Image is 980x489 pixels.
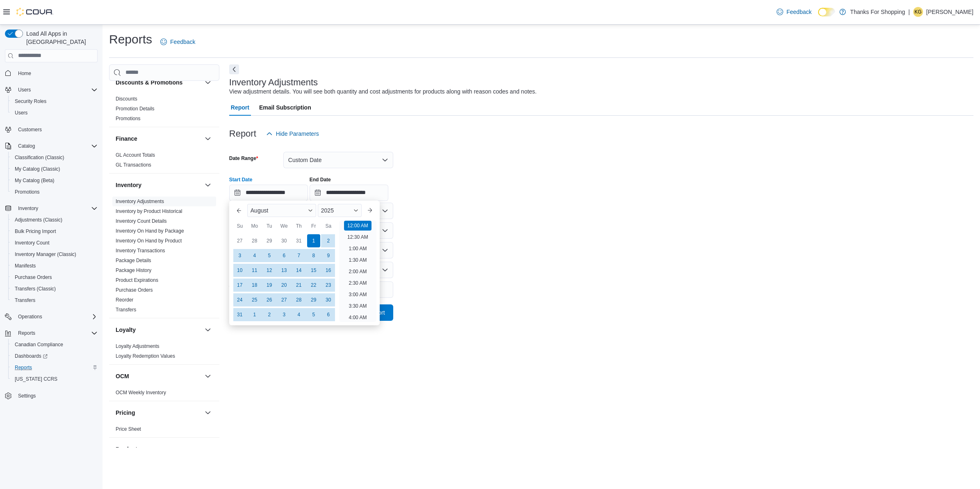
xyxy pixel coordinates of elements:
li: 4:00 AM [345,313,370,322]
img: Cova [16,8,53,16]
span: Promotions [116,115,141,122]
div: day-30 [322,293,335,306]
div: day-11 [248,264,261,277]
h3: Products [116,445,141,453]
button: Finance [116,135,201,143]
button: Reports [15,328,39,338]
a: Transfers [116,307,136,313]
div: day-3 [278,308,291,321]
span: Inventory Manager (Classic) [15,251,76,258]
a: Inventory Count [11,238,53,248]
button: Inventory Manager (Classic) [8,249,101,260]
p: [PERSON_NAME] [926,7,973,17]
div: day-25 [248,293,261,306]
span: Inventory Count Details [116,218,167,224]
button: Users [15,85,34,95]
span: Discounts [116,96,137,102]
span: Users [18,87,31,93]
a: Price Sheet [116,426,141,432]
button: My Catalog (Beta) [8,175,101,186]
span: Feedback [170,38,195,46]
span: KG [914,7,921,17]
nav: Complex example [5,64,98,423]
span: Bulk Pricing Import [11,226,98,236]
a: Bulk Pricing Import [11,226,59,236]
a: Inventory Transactions [116,248,165,254]
button: OCM [116,372,201,380]
h3: Loyalty [116,326,136,334]
a: Dashboards [8,350,101,362]
a: Transfers [11,295,39,305]
span: Users [15,85,98,95]
button: Next [229,64,239,74]
button: Operations [2,311,101,322]
button: Canadian Compliance [8,339,101,350]
span: Catalog [18,143,35,149]
div: day-6 [322,308,335,321]
button: Customers [2,123,101,135]
span: Dashboards [15,353,48,359]
span: Catalog [15,141,98,151]
a: Customers [15,125,45,135]
span: Users [15,110,27,116]
a: Feedback [157,34,198,50]
span: Customers [15,124,98,135]
span: Reports [15,364,32,371]
li: 3:30 AM [345,301,370,311]
span: GL Transactions [116,162,151,168]
div: Button. Open the year selector. 2025 is currently selected. [318,204,362,217]
span: Transfers [11,295,98,305]
div: day-8 [307,249,320,262]
div: Pricing [109,424,219,437]
label: End Date [310,176,331,183]
button: Pricing [203,408,213,418]
div: day-13 [278,264,291,277]
a: Loyalty Adjustments [116,343,160,349]
div: day-5 [307,308,320,321]
span: Classification (Classic) [15,154,64,161]
button: Custom Date [283,152,393,168]
span: Washington CCRS [11,374,98,384]
div: day-27 [233,234,246,247]
button: Adjustments (Classic) [8,214,101,226]
a: Inventory Manager (Classic) [11,249,80,259]
a: Promotion Details [116,106,155,112]
a: Home [15,69,34,78]
button: Open list of options [382,267,388,273]
button: Purchase Orders [8,272,101,283]
div: We [278,219,291,233]
button: Settings [2,390,101,402]
div: Sa [322,219,335,233]
button: [US_STATE] CCRS [8,373,101,385]
a: Reports [11,363,35,372]
a: Promotions [11,187,43,197]
button: Inventory Count [8,237,101,249]
span: My Catalog (Classic) [11,164,98,174]
span: Loyalty Redemption Values [116,353,175,359]
a: Reorder [116,297,133,303]
button: Transfers (Classic) [8,283,101,295]
span: Home [15,68,98,78]
span: Adjustments (Classic) [11,215,98,225]
div: Loyalty [109,341,219,364]
a: Users [11,108,31,118]
span: Hide Parameters [276,130,319,138]
a: My Catalog (Beta) [11,176,58,185]
button: Pricing [116,409,201,417]
button: Reports [8,362,101,373]
span: [US_STATE] CCRS [15,376,57,382]
span: Settings [18,393,36,399]
div: day-7 [292,249,305,262]
a: Inventory On Hand by Package [116,228,184,234]
span: Report [231,99,249,116]
button: Operations [15,312,46,322]
button: Inventory [116,181,201,189]
h3: Discounts & Promotions [116,78,182,87]
a: Purchase Orders [116,287,153,293]
div: day-29 [307,293,320,306]
li: 12:30 AM [344,232,371,242]
li: 1:00 AM [345,244,370,254]
a: Package Details [116,258,151,263]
